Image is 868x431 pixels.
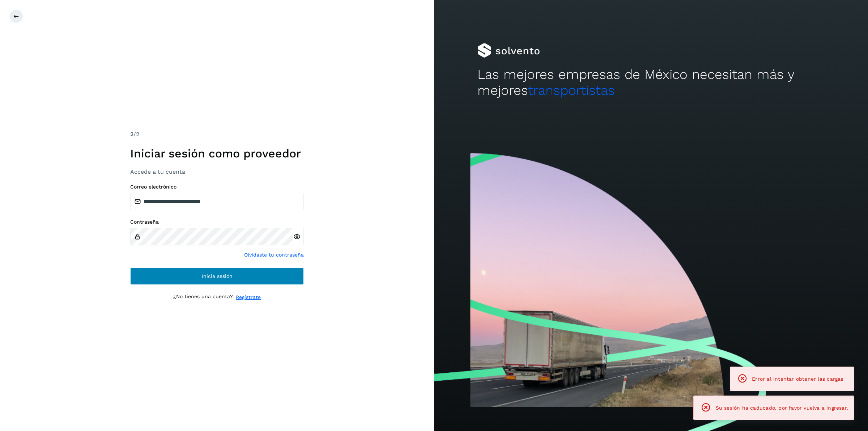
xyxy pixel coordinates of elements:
a: Olvidaste tu contraseña [244,251,304,259]
a: Regístrate [236,293,261,301]
label: Contraseña [130,219,304,225]
h3: Accede a tu cuenta [130,168,304,175]
button: Inicia sesión [130,267,304,285]
p: ¿No tienes una cuenta? [173,293,233,301]
span: Inicia sesión [202,274,233,279]
label: Correo electrónico [130,184,304,190]
span: 2 [130,131,133,138]
h1: Iniciar sesión como proveedor [130,147,304,160]
span: Su sesión ha caducado, por favor vuelva a ingresar. [716,405,848,411]
h2: Las mejores empresas de México necesitan más y mejores [477,67,825,99]
span: Error al intentar obtener las cargas [752,376,843,382]
div: /2 [130,130,304,139]
span: transportistas [528,83,615,98]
